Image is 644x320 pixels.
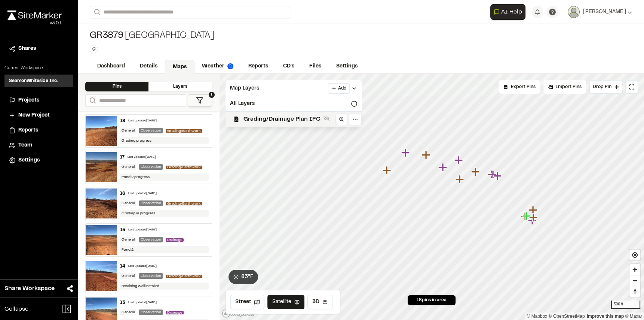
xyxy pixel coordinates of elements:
[322,114,331,123] button: Show layer
[528,205,538,215] div: Map marker
[583,8,626,16] span: [PERSON_NAME]
[120,237,136,242] div: General
[487,170,497,179] div: Map marker
[18,126,38,135] span: Reports
[9,126,69,135] a: Reports
[120,210,208,217] div: Grading in progress
[302,59,329,73] a: Files
[241,273,254,281] span: 83 ° F
[86,225,117,255] img: file
[4,305,28,314] span: Collapse
[471,167,481,177] div: Map marker
[4,65,73,72] p: Current Workspace
[243,115,321,124] span: Grading/Drainage Plan IFC
[120,299,125,306] div: 13
[120,118,125,124] div: 18
[227,63,233,69] img: precipai.png
[18,96,39,105] span: Projects
[4,284,55,293] span: Share Workspace
[629,264,640,275] button: Zoom in
[139,200,163,206] div: Observation
[120,227,125,233] div: 15
[521,212,530,221] div: Map marker
[166,275,202,278] span: Grading/Earthwork
[166,129,202,133] span: Grading/Earthwork
[568,6,580,18] img: User
[382,165,392,175] div: Map marker
[454,156,464,165] div: Map marker
[139,128,163,133] div: Observation
[267,295,304,309] button: Satellite
[128,119,157,123] div: Last updated [DATE]
[9,45,69,53] a: Shares
[629,286,640,297] button: Reset bearing to north
[194,59,241,73] a: Weather
[166,238,184,242] span: Drainage
[18,141,32,150] span: Team
[276,59,302,73] a: CD's
[9,141,69,150] a: Team
[499,80,540,94] div: No pins available to export
[128,191,157,196] div: Last updated [DATE]
[120,263,125,270] div: 14
[522,211,532,221] div: Map marker
[335,113,347,125] a: Zoom to layer
[139,310,163,315] div: Observation
[490,4,528,20] div: Open AI Assistant
[120,310,136,315] div: General
[139,164,163,170] div: Observation
[629,275,640,286] span: Zoom out
[139,237,163,242] div: Observation
[568,6,632,18] button: [PERSON_NAME]
[629,286,640,297] span: Reset bearing to north
[120,200,136,206] div: General
[528,216,537,226] div: Map marker
[86,261,117,291] img: file
[549,314,585,319] a: OpenStreetMap
[128,228,157,232] div: Last updated [DATE]
[18,156,40,164] span: Settings
[417,297,447,304] span: 18 pins in area
[7,10,62,20] img: rebrand.png
[629,275,640,286] button: Zoom out
[229,270,258,284] button: 83°F
[241,59,276,73] a: Reports
[120,137,208,144] div: Grading progress
[226,97,362,111] div: All Layers
[128,264,157,269] div: Last updated [DATE]
[9,96,69,105] a: Projects
[90,59,132,73] a: Dashboard
[556,84,582,90] span: Import Pins
[85,82,148,91] div: Pins
[90,30,123,42] span: GR3879
[9,156,69,164] a: Settings
[148,82,212,91] div: Layers
[629,250,640,260] button: Find my location
[18,45,36,53] span: Shares
[611,301,640,309] div: 500 ft
[455,175,465,184] div: Map marker
[421,150,431,160] div: Map marker
[120,173,208,181] div: Pond 2 progress
[90,30,214,42] div: [GEOGRAPHIC_DATA]
[307,295,332,309] button: 3D
[90,6,103,18] button: Search
[120,154,125,161] div: 17
[230,84,259,93] span: Map Layers
[543,80,586,94] div: Import Pins into your project
[529,213,539,223] div: Map marker
[7,20,62,27] div: Oh geez...please don't...
[9,111,69,120] a: New Project
[120,164,136,170] div: General
[220,74,644,320] canvas: Map
[511,84,536,90] span: Export Pins
[139,273,163,279] div: Observation
[438,163,448,172] div: Map marker
[188,94,212,107] button: 1
[18,111,50,120] span: New Project
[490,4,525,20] button: Open AI Assistant
[9,78,58,84] h3: SeamonWhiteside Inc.
[128,155,156,160] div: Last updated [DATE]
[166,311,184,314] span: Drainage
